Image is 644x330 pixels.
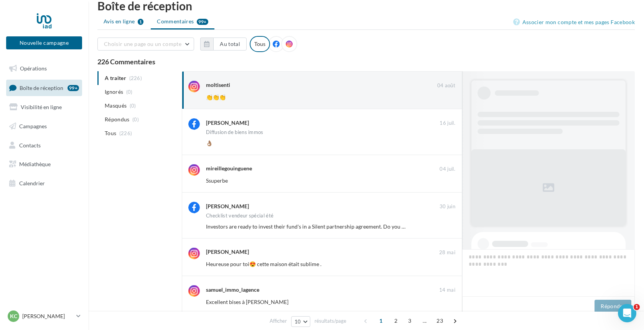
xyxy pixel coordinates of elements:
span: Boîte de réception [20,84,63,91]
span: 23 [433,315,446,327]
div: samuel_immo_lagence [206,286,259,294]
span: 1 [634,304,640,310]
span: Tous [105,129,116,137]
span: Excellent bises à [PERSON_NAME] [206,299,288,305]
span: (0) [126,89,133,95]
span: (0) [130,103,136,109]
span: 04 juil. [440,166,455,173]
button: Répondre [595,300,631,313]
span: Calendrier [19,180,45,186]
span: 1 [375,315,387,327]
div: Tous [250,36,270,52]
button: Au total [200,38,247,51]
button: Choisir une page ou un compte [97,38,194,51]
a: Associer mon compte et mes pages Facebook [513,18,635,27]
span: Opérations [20,65,47,72]
p: [PERSON_NAME] [22,312,73,320]
span: Contacts [19,142,41,148]
button: 10 [291,316,311,327]
div: Diffusion de biens immos [206,130,264,135]
span: 👌🏽 [206,140,212,146]
span: Visibilité en ligne [21,104,62,110]
span: Campagnes [19,123,47,129]
span: 28 mai [439,249,455,256]
a: Contacts [5,137,84,154]
a: Boîte de réception99+ [5,80,84,96]
span: 30 juin [440,203,455,210]
a: KC [PERSON_NAME] [6,309,82,323]
a: Campagnes [5,118,84,134]
span: Choisir une page ou un compte [104,41,181,47]
div: moltisenti [206,81,230,89]
button: Nouvelle campagne [6,36,82,49]
div: [PERSON_NAME] [206,203,249,210]
span: 👏👏👏 [206,94,226,100]
span: 14 mai [439,287,455,294]
button: Au total [213,38,247,51]
span: Répondus [105,116,130,123]
div: Checklist vendeur spécial été [206,213,273,218]
div: [PERSON_NAME] [206,248,249,256]
a: Visibilité en ligne [5,99,84,115]
span: Heureuse pour toi😍 cette maison était sublime . [206,261,321,267]
span: résultats/page [315,317,346,325]
span: 16 juil. [440,120,455,127]
span: Masqués [105,102,127,109]
span: Afficher [270,317,287,325]
span: ... [418,315,431,327]
span: (0) [132,116,139,123]
span: Ssuperbe [206,177,228,184]
span: 10 [295,319,301,325]
iframe: Intercom live chat [618,304,636,322]
a: Opérations [5,60,84,77]
div: mireillegouinguene [206,165,252,172]
span: 3 [404,315,416,327]
span: Médiathèque [19,161,51,167]
div: 1 [138,19,143,25]
span: 2 [390,315,402,327]
span: Avis en ligne [104,18,135,25]
span: KC [10,312,17,320]
span: (226) [119,130,132,136]
span: Ignorés [105,88,123,96]
div: 226 Commentaires [97,58,635,65]
span: 04 août [437,82,455,89]
div: 99+ [68,85,79,91]
div: [PERSON_NAME] [206,119,249,127]
a: Médiathèque [5,156,84,172]
a: Calendrier [5,175,84,191]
